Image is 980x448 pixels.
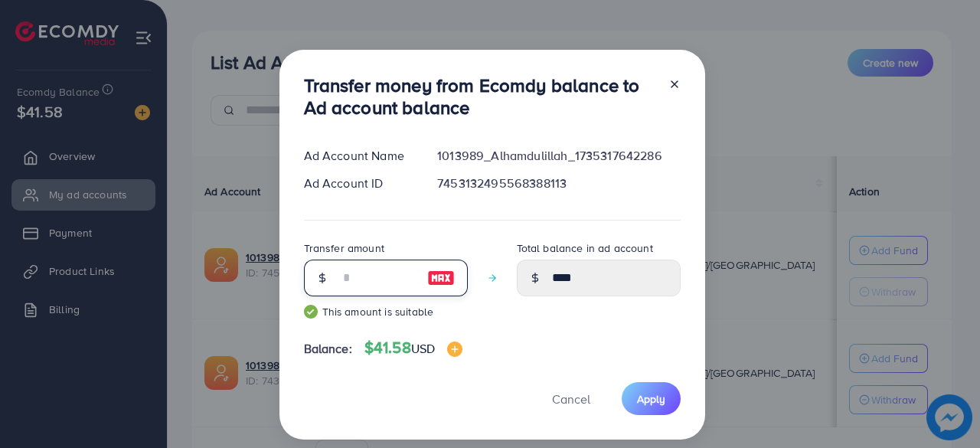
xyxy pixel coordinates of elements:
small: This amount is suitable [304,304,468,319]
span: USD [411,340,435,357]
h3: Transfer money from Ecomdy balance to Ad account balance [304,74,656,119]
div: 7453132495568388113 [425,175,692,192]
img: image [427,269,455,287]
button: Cancel [533,382,609,415]
h4: $41.58 [364,338,462,358]
span: Balance: [304,340,352,358]
div: Ad Account ID [292,175,426,192]
span: Apply [637,391,665,407]
img: guide [304,305,318,319]
label: Total balance in ad account [517,240,653,256]
button: Apply [622,382,681,415]
div: 1013989_Alhamdulillah_1735317642286 [425,147,692,165]
div: Ad Account Name [292,147,426,165]
span: Cancel [552,391,590,407]
label: Transfer amount [304,240,384,256]
img: image [447,342,462,357]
